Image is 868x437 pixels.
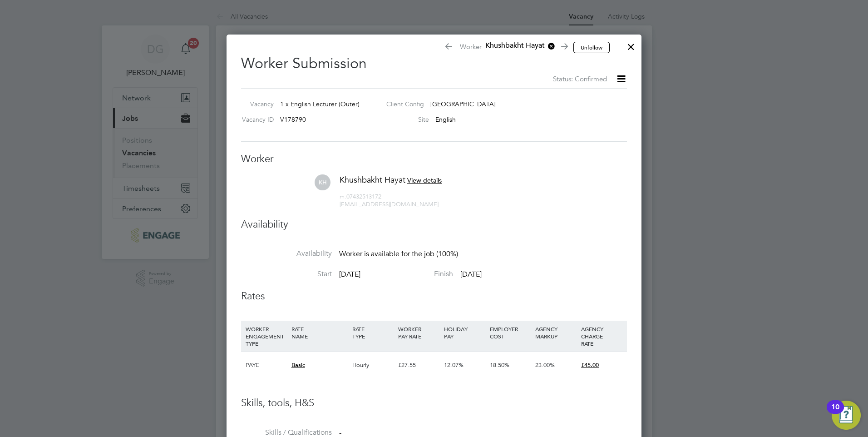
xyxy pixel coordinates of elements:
div: AGENCY CHARGE RATE [579,321,625,352]
label: Availability [241,249,332,258]
h3: Worker [241,153,627,166]
span: Khushbakht Hayat [482,41,555,51]
div: PAYE [243,352,289,378]
span: Khushbakht Hayat [340,174,405,185]
span: Worker [444,41,567,54]
span: 18.50% [490,361,509,369]
div: RATE NAME [289,321,350,344]
div: WORKER PAY RATE [396,321,442,344]
div: £27.55 [396,352,442,378]
span: English [435,115,456,124]
div: HOLIDAY PAY [442,321,488,344]
h3: Rates [241,290,627,303]
h2: Worker Submission [241,47,627,84]
div: WORKER ENGAGEMENT TYPE [243,321,289,352]
span: KH [315,174,330,190]
span: 12.07% [444,361,464,369]
div: AGENCY MARKUP [533,321,579,344]
span: m: [340,193,346,200]
button: Open Resource Center, 10 new notifications [832,401,861,430]
label: Client Config [379,100,424,108]
label: Vacancy [237,100,274,108]
span: Basic [291,361,305,369]
div: Hourly [350,352,396,378]
span: Worker is available for the job (100%) [339,249,458,258]
label: Start [241,269,332,279]
span: [EMAIL_ADDRESS][DOMAIN_NAME] [340,200,439,208]
div: RATE TYPE [350,321,396,344]
span: Status: Confirmed [553,74,607,83]
span: 07432513172 [340,193,381,200]
label: Site [379,115,429,124]
span: [DATE] [460,270,482,279]
div: 10 [831,407,839,419]
span: [DATE] [339,270,360,279]
span: V178790 [280,115,306,124]
h3: Skills, tools, H&S [241,397,627,410]
span: 23.00% [535,361,555,369]
span: [GEOGRAPHIC_DATA] [430,100,496,108]
span: £45.00 [581,361,599,369]
label: Finish [362,269,453,279]
button: Unfollow [573,42,610,54]
div: EMPLOYER COST [488,321,533,344]
span: 1 x English Lecturer (Outer) [280,100,360,108]
span: View details [407,176,442,184]
h3: Availability [241,218,627,231]
label: Vacancy ID [237,115,274,124]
